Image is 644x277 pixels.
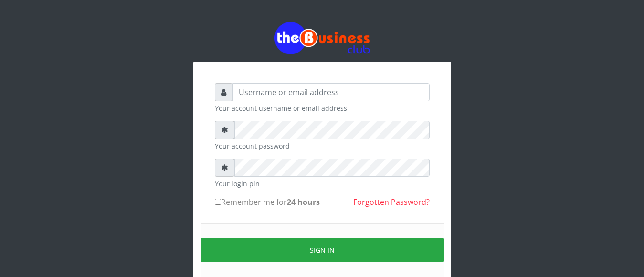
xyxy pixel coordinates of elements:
small: Your account password [215,141,430,151]
input: Username or email address [232,83,430,101]
small: Your login pin [215,179,430,189]
b: 24 hours [287,197,320,207]
small: Your account username or email address [215,103,430,113]
button: Sign in [201,238,444,262]
label: Remember me for [215,196,320,208]
input: Remember me for24 hours [215,199,221,205]
a: Forgotten Password? [353,197,430,207]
